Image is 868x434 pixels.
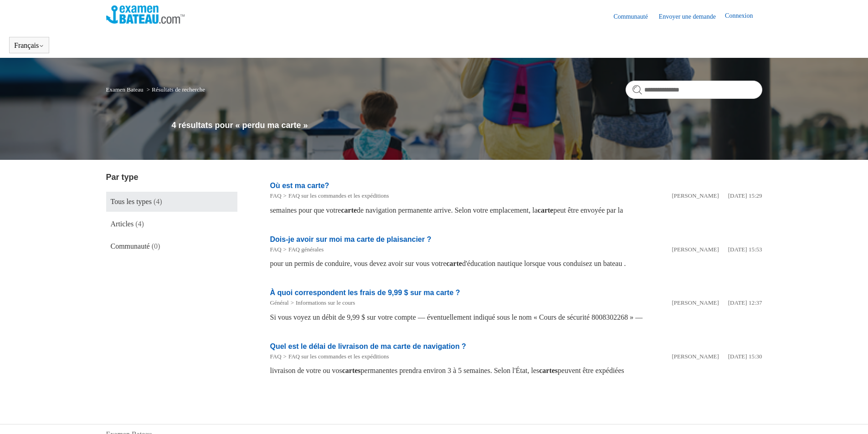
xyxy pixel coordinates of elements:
li: FAQ [270,245,282,254]
em: carte [538,206,554,214]
li: [PERSON_NAME] [672,245,719,254]
li: Examen Bateau [106,86,145,93]
a: FAQ [270,192,282,199]
span: Communauté [111,242,150,250]
a: Articles (4) [106,214,237,234]
a: Connexion [725,11,762,22]
div: Si vous voyez un débit de 9,99 $ sur votre compte — éventuellement indiqué sous le nom « Cours de... [270,312,762,323]
em: carte [447,260,462,267]
em: carte [341,206,357,214]
span: Tous les types [111,198,152,205]
li: [PERSON_NAME] [672,352,719,361]
li: FAQ [270,191,282,200]
a: Général [270,299,289,306]
a: Dois-je avoir sur moi ma carte de plaisancier ? [270,235,431,243]
a: Communauté [613,12,657,21]
img: Page d’accueil du Centre d’aide Examen Bateau [106,5,185,24]
h1: 4 résultats pour « perdu ma carte » [172,119,762,132]
input: Rechercher [626,81,762,99]
div: Live chat [837,403,861,427]
li: FAQ sur les commandes et les expéditions [282,352,389,361]
div: semaines pour que votre de navigation permanente arrive. Selon votre emplacement, la peut être en... [270,205,762,216]
a: FAQ sur les commandes et les expéditions [288,353,389,360]
span: (4) [135,220,144,228]
a: Quel est le délai de livraison de ma carte de navigation ? [270,342,466,350]
li: [PERSON_NAME] [672,191,719,200]
a: Envoyer une demande [659,12,725,21]
a: Où est ma carte? [270,182,329,189]
li: FAQ sur les commandes et les expéditions [282,191,389,200]
em: cartes [539,367,558,374]
a: FAQ générales [288,246,324,253]
time: 07/05/2025 12:37 [728,299,762,306]
em: cartes [342,367,361,374]
li: Informations sur le cours [289,298,355,307]
a: Examen Bateau [106,86,144,93]
span: (0) [152,242,160,250]
span: Articles [111,220,134,228]
a: FAQ [270,353,282,360]
li: Général [270,298,289,307]
time: 07/05/2025 15:30 [728,353,762,360]
a: À quoi correspondent les frais de 9,99 $ sur ma carte ? [270,289,460,296]
time: 07/05/2025 15:53 [728,246,762,253]
span: (4) [154,198,162,205]
a: FAQ sur les commandes et les expéditions [288,192,389,199]
a: FAQ [270,246,282,253]
div: livraison de votre ou vos permanentes prendra environ 3 à 5 semaines. Selon l'État, les peuvent ê... [270,365,762,376]
li: FAQ [270,352,282,361]
h3: Par type [106,171,237,184]
div: pour un permis de conduire, vous devez avoir sur vous votre d'éducation nautique lorsque vous con... [270,258,762,269]
time: 07/05/2025 15:29 [728,192,762,199]
li: Résultats de recherche [145,86,205,93]
a: Communauté (0) [106,236,237,256]
a: Tous les types (4) [106,192,237,212]
li: [PERSON_NAME] [672,298,719,307]
a: Informations sur le cours [296,299,355,306]
li: FAQ générales [282,245,324,254]
button: Français [14,41,44,50]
